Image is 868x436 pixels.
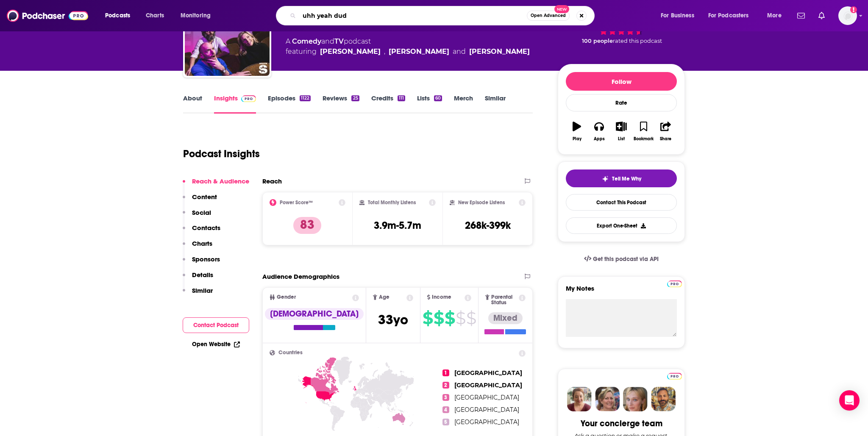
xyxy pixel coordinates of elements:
img: Podchaser Pro [667,280,682,287]
a: Merch [454,94,473,114]
button: Open AdvancedNew [527,11,570,21]
div: Share [660,136,671,142]
button: Contact Podcast [183,317,249,333]
a: Open Website [192,341,240,348]
span: Monitoring [181,10,211,22]
a: Pro website [667,372,682,380]
h2: Audience Demographics [262,272,339,280]
span: 3 [442,394,449,401]
span: New [554,5,570,13]
span: 5 [442,419,449,425]
div: 111 [398,95,405,101]
span: Logged in as MTriantPPC [838,6,857,25]
span: $ [466,311,476,325]
div: 25 [351,95,359,101]
span: and [453,47,466,57]
svg: Add a profile image [850,6,857,13]
button: Export One-Sheet [566,217,677,234]
span: Age [379,294,389,300]
button: Play [566,116,588,147]
button: open menu [761,9,792,22]
p: Content [192,193,217,201]
h3: 3.9m-5.7m [374,219,421,232]
button: Similar [183,286,213,302]
span: Countries [278,350,303,355]
a: Reviews25 [323,94,359,114]
button: open menu [99,9,141,22]
span: 100 people [582,38,613,44]
div: List [618,136,625,142]
button: Reach & Audience [183,177,249,193]
p: Social [192,208,211,217]
button: List [610,116,632,147]
a: Episodes1122 [268,94,311,114]
span: Podcasts [105,10,130,22]
span: Charts [146,10,164,22]
button: open menu [655,9,705,22]
a: Credits111 [371,94,405,114]
button: Follow [566,72,677,91]
h3: 268k-399k [465,219,511,232]
button: Charts [183,239,212,255]
span: $ [434,311,444,325]
p: Similar [192,286,213,294]
a: Show notifications dropdown [815,8,828,23]
h1: Podcast Insights [183,147,260,160]
div: Rate [566,94,677,111]
span: Income [432,294,451,300]
span: $ [456,311,465,325]
button: open menu [703,9,761,22]
span: For Podcasters [708,10,749,22]
a: Comedy [292,37,321,45]
h2: Power Score™ [280,200,313,206]
h2: Reach [262,177,282,185]
span: Open Advanced [531,14,566,18]
button: Bookmark [632,116,654,147]
p: Details [192,271,213,279]
span: [GEOGRAPHIC_DATA] [454,406,519,414]
span: 1 [442,369,449,376]
span: 33 yo [378,311,408,328]
button: Content [183,193,217,208]
button: open menu [175,9,222,22]
span: rated this podcast [613,38,662,44]
div: Open Intercom Messenger [839,390,860,411]
span: Gender [277,294,296,300]
button: Share [655,116,677,147]
span: and [321,37,334,45]
a: Jason Mantzoukas [469,47,530,57]
h2: Total Monthly Listens [368,200,416,206]
span: [GEOGRAPHIC_DATA] [454,381,522,389]
a: Similar [485,94,506,114]
img: Sydney Profile [567,387,592,411]
span: Parental Status [491,294,517,305]
span: $ [423,311,433,325]
span: Get this podcast via API [593,255,659,263]
a: June Diane Raphael [389,47,449,57]
a: Contact This Podcast [566,194,677,211]
p: Reach & Audience [192,177,249,185]
img: Podchaser Pro [241,95,256,102]
span: [GEOGRAPHIC_DATA] [454,369,522,377]
button: Apps [588,116,610,147]
span: 4 [442,406,449,413]
img: User Profile [838,6,857,25]
a: Charts [140,9,169,22]
div: Play [573,136,581,142]
img: Podchaser - Follow, Share and Rate Podcasts [7,8,88,24]
a: Get this podcast via API [577,249,665,269]
h2: New Episode Listens [458,200,505,206]
button: Details [183,271,213,286]
p: Sponsors [192,255,220,263]
a: Paul Scheer [320,47,381,57]
p: Charts [192,239,212,247]
img: Jon Profile [651,387,676,411]
label: My Notes [566,284,677,299]
img: Barbara Profile [595,387,620,411]
img: Jules Profile [623,387,648,411]
p: 83 [293,217,321,234]
div: Your concierge team [581,418,662,429]
span: More [767,10,782,22]
span: For Business [661,10,694,22]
